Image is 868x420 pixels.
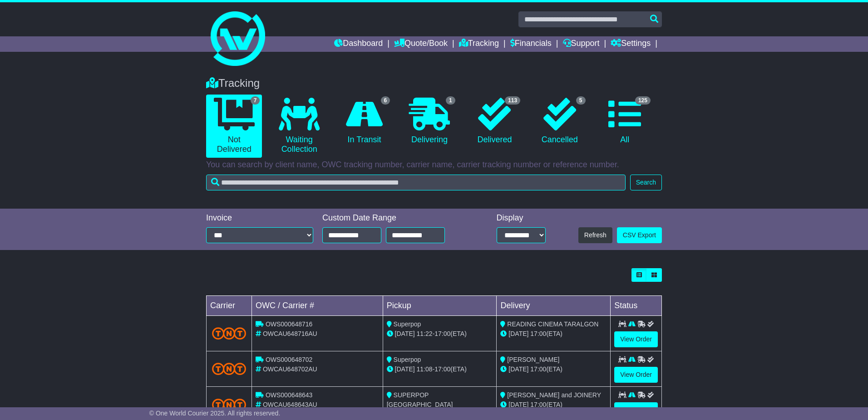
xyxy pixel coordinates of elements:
[266,356,313,363] span: OWS000648702
[394,320,421,328] span: Superpop
[563,36,600,52] a: Support
[497,213,546,223] div: Display
[251,96,260,105] span: 7
[611,36,651,52] a: Settings
[207,296,252,316] td: Carrier
[497,296,611,316] td: Delivery
[530,365,546,373] span: 17:00
[336,95,392,148] a: 6 In Transit
[576,96,586,105] span: 5
[617,227,662,243] a: CSV Export
[202,77,666,90] div: Tracking
[578,227,612,243] button: Refresh
[212,363,246,375] img: TNT_Domestic.png
[395,365,415,373] span: [DATE]
[149,410,281,417] span: © One World Courier 2025. All rights reserved.
[500,400,607,410] div: (ETA)
[212,327,246,340] img: TNT_Domestic.png
[508,401,528,408] span: [DATE]
[434,330,450,337] span: 17:00
[614,331,658,347] a: View Order
[206,95,262,158] a: 7 Not Delivered
[500,365,607,374] div: (ETA)
[266,391,313,399] span: OWS000648643
[614,402,658,418] a: View Order
[507,391,601,399] span: [PERSON_NAME] and JOINERY
[381,96,390,105] span: 6
[387,365,493,374] div: - (ETA)
[394,356,421,363] span: Superpop
[401,95,457,148] a: 1 Delivering
[500,329,607,339] div: (ETA)
[263,365,317,373] span: OWCAU648702AU
[635,96,651,105] span: 125
[383,296,497,316] td: Pickup
[530,330,546,337] span: 17:00
[252,296,383,316] td: OWC / Carrier #
[417,365,433,373] span: 11:08
[467,95,523,148] a: 113 Delivered
[459,36,499,52] a: Tracking
[505,96,520,105] span: 113
[597,95,653,148] a: 125 All
[507,356,559,363] span: [PERSON_NAME]
[334,36,383,52] a: Dashboard
[212,399,246,411] img: TNT_Domestic.png
[271,95,327,158] a: Waiting Collection
[507,320,598,328] span: READING CINEMA TARALGON
[206,213,313,223] div: Invoice
[263,401,317,408] span: OWCAU648643AU
[614,367,658,383] a: View Order
[508,365,528,373] span: [DATE]
[387,329,493,339] div: - (ETA)
[206,160,662,170] p: You can search by client name, OWC tracking number, carrier name, carrier tracking number or refe...
[395,330,415,337] span: [DATE]
[446,96,455,105] span: 1
[532,95,587,148] a: 5 Cancelled
[508,330,528,337] span: [DATE]
[263,330,317,337] span: OWCAU648716AU
[510,36,552,52] a: Financials
[530,401,546,408] span: 17:00
[266,320,313,328] span: OWS000648716
[611,296,662,316] td: Status
[434,365,450,373] span: 17:00
[417,330,433,337] span: 11:22
[630,175,662,190] button: Search
[387,391,453,408] span: SUPERPOP [GEOGRAPHIC_DATA]
[322,213,468,223] div: Custom Date Range
[394,36,448,52] a: Quote/Book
